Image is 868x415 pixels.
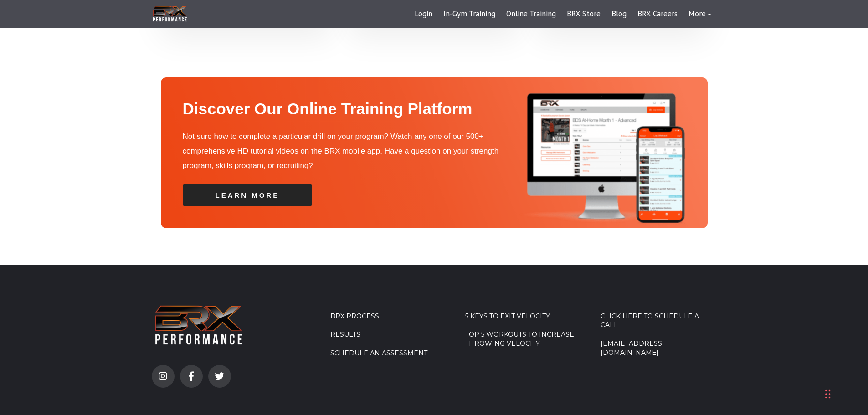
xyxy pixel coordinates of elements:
span: Not sure how to complete a particular drill on your program? Watch any one of our 500+ comprehens... [183,132,499,170]
a: BRX Careers [632,3,683,25]
div: Navigation Menu [465,312,581,358]
span: Discover Our Online Training Platform [183,100,473,118]
div: Navigation Menu [330,312,447,368]
div: Drag [825,380,831,408]
a: 5 Keys to Exit Velocity [465,312,581,321]
iframe: Chat Widget [822,371,868,415]
a: In-Gym Training [438,3,501,25]
a: Schedule an Assessment [330,349,447,358]
a: [EMAIL_ADDRESS][DOMAIN_NAME] [601,339,717,357]
div: Navigation Menu [409,3,717,25]
a: facebook-f [180,365,203,388]
a: Top 5 Workouts to Increase Throwing Velocity [465,330,581,348]
a: Click Here To Schedule A Call [601,312,717,330]
img: BRX Transparent Logo-2 [152,301,246,349]
a: More [683,3,717,25]
a: learn more [183,184,313,206]
a: Blog [606,3,632,25]
a: twitter [208,365,231,388]
a: Online Training [501,3,561,25]
a: Results [330,330,447,339]
a: Login [409,3,438,25]
a: instagram [152,365,175,388]
img: BRX Transparent Logo-2 [152,5,188,23]
a: BRX Process [330,312,447,321]
div: Navigation Menu [601,312,717,367]
a: BRX Store [561,3,606,25]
